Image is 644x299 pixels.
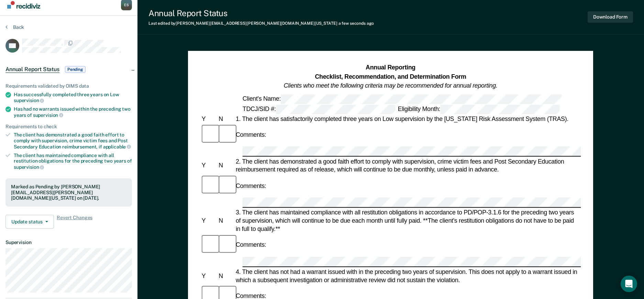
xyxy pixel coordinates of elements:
[57,215,92,229] span: Revert Changes
[5,83,132,89] div: Requirements validated by OIMS data
[7,1,40,9] img: Recidiviz
[234,131,267,139] div: Comments:
[14,132,132,149] div: The client has demonstrated a good faith effort to comply with supervision, crime victim fees and...
[5,215,54,229] button: Update status
[218,162,235,170] div: N
[14,153,132,170] div: The client has maintained compliance with all restitution obligations for the preceding two years of
[397,104,561,114] div: Eligibility Month:
[200,272,218,280] div: Y
[315,73,466,80] strong: Checklist, Recommendation, and Determination Form
[200,162,218,170] div: Y
[200,115,218,123] div: Y
[14,92,132,103] div: Has successfully completed three years on Low
[14,164,44,170] span: supervision
[14,98,44,103] span: supervision
[33,112,63,118] span: supervision
[218,217,235,225] div: N
[148,21,374,26] div: Last edited by [PERSON_NAME][EMAIL_ADDRESS][PERSON_NAME][DOMAIN_NAME][US_STATE]
[234,241,267,249] div: Comments:
[621,276,637,292] div: Open Intercom Messenger
[200,217,218,225] div: Y
[218,272,235,280] div: N
[234,268,581,284] div: 4. The client has not had a warrant issued with in the preceding two years of supervision. This d...
[234,208,581,233] div: 3. The client has maintained compliance with all restitution obligations in accordance to PD/POP-...
[218,115,235,123] div: N
[103,144,131,149] span: applicable
[14,106,132,118] div: Has had no warrants issued within the preceding two years of
[284,82,498,89] em: Clients who meet the following criteria may be recommended for annual reporting.
[5,124,132,130] div: Requirements to check
[148,8,374,18] div: Annual Report Status
[65,66,86,73] span: Pending
[588,11,633,23] button: Download Form
[5,240,132,245] dt: Supervision
[338,21,374,26] span: a few seconds ago
[241,104,397,114] div: TDCJ/SID #:
[234,157,581,174] div: 2. The client has demonstrated a good faith effort to comply with supervision, crime victim fees ...
[234,181,267,190] div: Comments:
[5,24,24,30] button: Back
[241,94,563,104] div: Client's Name:
[11,184,126,201] div: Marked as Pending by [PERSON_NAME][EMAIL_ADDRESS][PERSON_NAME][DOMAIN_NAME][US_STATE] on [DATE].
[234,115,581,123] div: 1. The client has satisfactorily completed three years on Low supervision by the [US_STATE] Risk ...
[5,66,59,73] span: Annual Report Status
[366,64,416,71] strong: Annual Reporting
